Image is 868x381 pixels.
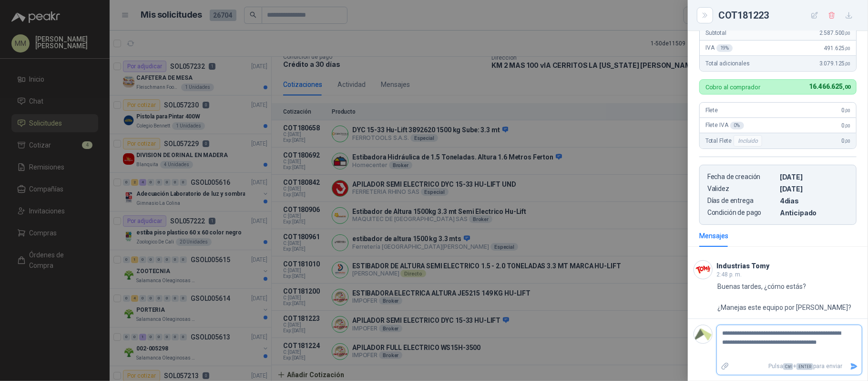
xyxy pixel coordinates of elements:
span: Subtotal [705,30,726,36]
span: IVA [705,44,733,52]
span: Total Flete [705,135,764,147]
p: Días de entrega [707,197,776,205]
span: ,00 [845,31,850,36]
button: Close [699,10,711,21]
span: 2:48 p. m. [716,271,742,278]
span: ,00 [845,138,850,144]
div: Incluido [734,135,762,147]
label: Adjuntar archivos [717,358,733,375]
p: 4 dias [780,197,848,205]
span: Flete IVA [705,122,744,129]
span: 491.625 [824,45,850,52]
span: 0 [842,138,850,144]
p: Buenas tardes, ¿cómo estás? ¿Manejas este equipo por [PERSON_NAME]? [717,281,851,313]
span: ENTER [797,363,813,370]
p: Pulsa + para enviar [733,358,847,375]
div: 19 % [716,44,733,52]
span: Flete [705,107,718,114]
span: ,00 [845,46,850,51]
span: 0 [842,122,850,129]
p: Anticipado [780,209,848,217]
h3: Industrias Tomy [716,264,769,269]
span: ,00 [845,61,850,66]
span: Ctrl [783,363,793,370]
p: [DATE] [780,185,848,193]
img: Company Logo [694,261,712,279]
span: 0 [842,107,850,114]
img: Company Logo [694,325,712,343]
span: 3.079.125 [819,60,850,67]
div: Mensajes [699,231,728,241]
p: Validez [707,185,776,193]
span: 16.466.625 [809,83,850,90]
span: ,00 [845,123,850,128]
span: 2.587.500 [819,30,850,36]
span: ,00 [845,108,850,113]
div: 0 % [730,122,744,129]
div: COT181223 [718,8,857,23]
span: ,00 [843,84,850,90]
p: Cobro al comprador [705,84,760,90]
div: Total adicionales [700,56,856,71]
p: [DATE] [780,173,848,181]
p: Condición de pago [707,209,776,217]
p: Fecha de creación [707,173,776,181]
button: Enviar [846,358,862,375]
